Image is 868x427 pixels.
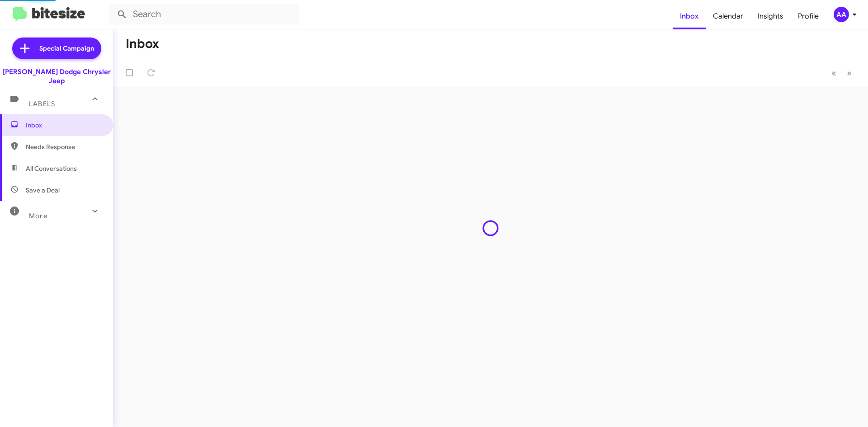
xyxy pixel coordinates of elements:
span: Save a Deal [26,186,60,195]
button: AA [826,7,858,22]
button: Next [841,64,857,82]
span: Special Campaign [39,44,94,53]
a: Special Campaign [12,38,101,59]
input: Search [109,4,299,25]
a: Profile [791,3,826,29]
a: Insights [750,3,791,29]
a: Calendar [706,3,750,29]
nav: Page navigation example [826,64,857,82]
span: « [831,67,836,79]
span: All Conversations [26,164,77,173]
span: Labels [29,100,55,108]
div: AA [834,7,849,22]
span: » [847,67,852,79]
button: Previous [826,64,842,82]
span: More [29,212,47,220]
h1: Inbox [126,37,159,51]
span: Inbox [26,121,103,130]
span: Needs Response [26,142,103,151]
a: Inbox [673,3,706,29]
